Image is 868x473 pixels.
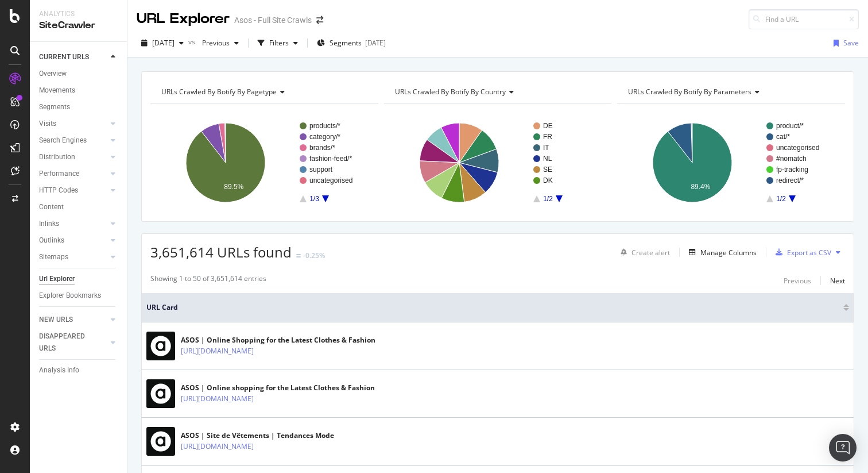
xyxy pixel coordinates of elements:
a: Analysis Info [39,364,119,376]
text: brands/* [309,144,335,152]
a: Sitemaps [39,251,107,263]
div: Distribution [39,151,75,163]
div: Url Explorer [39,273,75,285]
div: Performance [39,168,79,180]
button: Filters [253,34,303,52]
text: SE [543,166,552,174]
text: uncategorised [776,144,819,152]
div: arrow-right-arrow-left [316,16,323,24]
button: Create alert [616,243,670,262]
div: SiteCrawler [39,19,118,32]
a: DISAPPEARED URLS [39,330,107,355]
span: URLs Crawled By Botify By pagetype [161,87,277,97]
a: [URL][DOMAIN_NAME] [181,441,254,452]
div: Outlinks [39,234,64,247]
span: URLs Crawled By Botify By country [395,87,506,97]
div: Explorer Bookmarks [39,290,101,302]
div: Next [830,276,845,286]
text: FR [543,133,552,141]
button: Save [829,34,859,52]
div: Create alert [631,248,670,257]
div: [DATE] [365,38,386,48]
text: product/* [776,122,804,130]
text: 1/3 [309,195,319,203]
div: NEW URLS [39,314,73,326]
svg: A chart. [150,113,378,213]
img: main image [146,332,175,360]
text: uncategorised [309,176,352,184]
text: 1/2 [543,195,553,203]
a: HTTP Codes [39,184,107,197]
text: support [309,166,333,174]
span: 2025 Sep. 16th [152,38,175,48]
img: main image [146,427,175,456]
a: Content [39,201,119,213]
text: DE [543,122,553,130]
a: Visits [39,118,107,130]
div: URL Explorer [137,9,230,29]
div: ASOS | Online shopping for the Latest Clothes & Fashion [181,383,375,393]
text: 1/2 [776,195,786,203]
div: ASOS | Site de Vêtements | Tendances Mode [181,430,334,441]
text: IT [543,144,549,152]
text: cat/* [776,133,790,141]
div: Export as CSV [787,248,831,257]
button: Previous [784,274,811,287]
text: fashion-feed/* [309,155,352,163]
div: -0.25% [303,251,325,260]
div: Movements [39,84,75,97]
div: Save [843,38,859,48]
div: ASOS | Online Shopping for the Latest Clothes & Fashion [181,335,375,345]
text: NL [543,155,552,163]
text: category/* [309,133,340,141]
button: [DATE] [137,34,188,52]
a: Url Explorer [39,273,119,285]
span: Previous [197,38,230,48]
div: Content [39,201,64,213]
a: CURRENT URLS [39,51,107,63]
a: Movements [39,84,119,97]
button: Next [830,274,845,287]
span: URL Card [146,302,840,313]
text: fp-tracking [776,166,808,174]
button: Segments[DATE] [312,34,390,52]
img: main image [146,379,175,408]
a: Explorer Bookmarks [39,290,119,302]
div: Asos - Full Site Crawls [234,14,312,26]
div: DISAPPEARED URLS [39,330,97,355]
div: Inlinks [39,218,59,230]
div: Previous [784,276,811,286]
a: Inlinks [39,218,107,230]
button: Export as CSV [771,243,831,262]
img: Equal [296,254,301,257]
a: Overview [39,68,119,80]
span: vs [188,37,197,47]
a: Distribution [39,151,107,163]
svg: A chart. [617,113,845,213]
text: 89.5% [224,183,243,191]
div: Open Intercom Messenger [829,434,857,462]
text: 89.4% [691,183,711,191]
a: Segments [39,101,119,113]
div: Overview [39,68,67,80]
div: CURRENT URLS [39,51,89,63]
div: Analytics [39,9,118,19]
div: Manage Columns [700,248,757,257]
span: Segments [330,38,362,48]
span: URLs Crawled By Botify By parameters [628,87,751,97]
button: Manage Columns [684,245,757,259]
a: NEW URLS [39,314,107,326]
h4: URLs Crawled By Botify By pagetype [159,83,368,101]
h4: URLs Crawled By Botify By country [393,83,602,101]
div: Segments [39,101,70,113]
a: Outlinks [39,234,107,247]
h4: URLs Crawled By Botify By parameters [626,83,835,101]
a: [URL][DOMAIN_NAME] [181,393,254,405]
div: Search Engines [39,134,87,147]
div: Showing 1 to 50 of 3,651,614 entries [150,274,266,287]
div: Sitemaps [39,251,68,263]
div: Visits [39,118,56,130]
svg: A chart. [384,113,612,213]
